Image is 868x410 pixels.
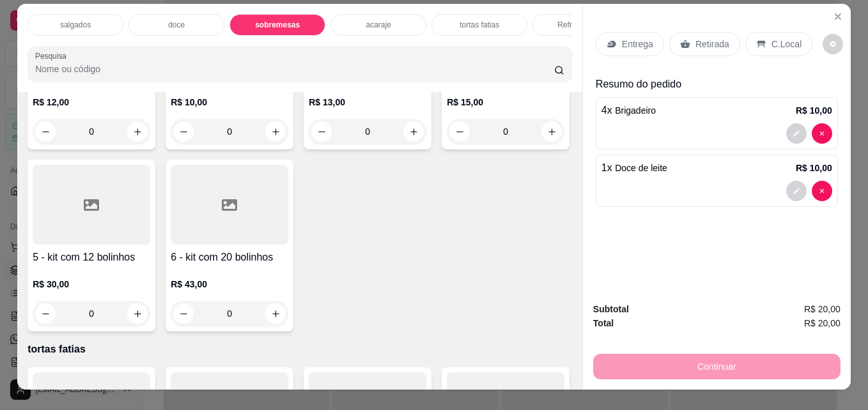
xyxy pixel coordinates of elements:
[615,163,667,173] span: Doce de leite
[173,121,194,142] button: decrease-product-quantity
[771,38,802,50] p: C.Local
[622,38,653,50] p: Entrega
[127,303,148,324] button: increase-product-quantity
[33,250,150,265] h4: 5 - kit com 12 bolinhos
[804,302,841,316] span: R$ 20,00
[447,96,564,109] p: R$ 15,00
[35,303,56,324] button: decrease-product-quantity
[265,121,286,142] button: increase-product-quantity
[804,316,841,330] span: R$ 20,00
[35,121,56,142] button: decrease-product-quantity
[311,121,332,142] button: decrease-product-quantity
[786,123,807,144] button: decrease-product-quantity
[596,77,838,92] p: Resumo do pedido
[828,6,848,27] button: Close
[35,63,554,75] input: Pesquisa
[601,103,656,118] p: 4 x
[786,181,807,201] button: decrease-product-quantity
[601,160,667,176] p: 1 x
[812,123,832,144] button: decrease-product-quantity
[127,121,148,142] button: increase-product-quantity
[557,20,603,30] p: Refrigerantes
[27,342,572,357] p: tortas fatias
[366,20,391,30] p: acaraje
[265,303,286,324] button: increase-product-quantity
[168,20,185,30] p: doce
[796,162,832,174] p: R$ 10,00
[255,20,300,30] p: sobremesas
[695,38,729,50] p: Retirada
[460,20,499,30] p: tortas fatias
[171,250,288,265] h4: 6 - kit com 20 bolinhos
[173,303,194,324] button: decrease-product-quantity
[449,121,470,142] button: decrease-product-quantity
[615,105,656,116] span: Brigadeiro
[171,96,288,109] p: R$ 10,00
[593,318,614,328] strong: Total
[171,278,288,291] p: R$ 43,00
[796,104,832,117] p: R$ 10,00
[60,20,91,30] p: salgados
[35,50,71,61] label: Pesquisa
[33,96,150,109] p: R$ 12,00
[823,34,843,54] button: decrease-product-quantity
[309,96,426,109] p: R$ 13,00
[403,121,424,142] button: increase-product-quantity
[541,121,562,142] button: increase-product-quantity
[593,304,629,314] strong: Subtotal
[33,278,150,291] p: R$ 30,00
[812,181,832,201] button: decrease-product-quantity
